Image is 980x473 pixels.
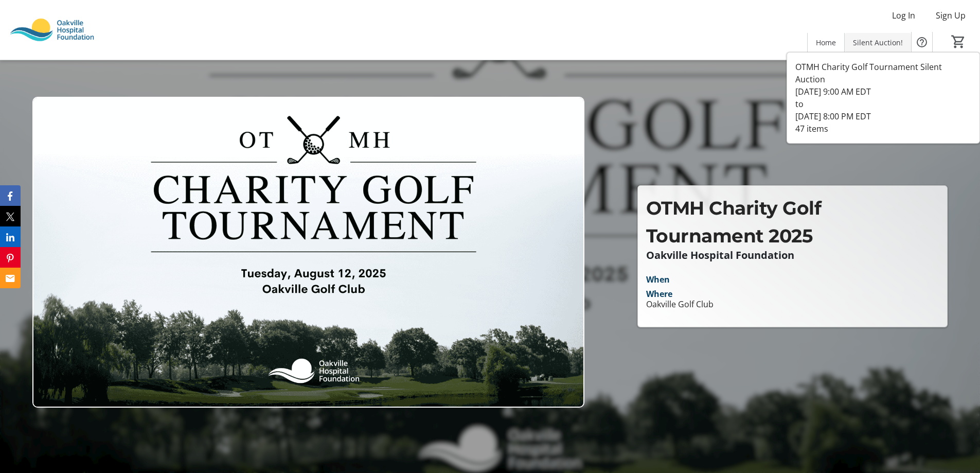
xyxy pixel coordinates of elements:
[646,250,939,261] p: Oakville Hospital Foundation
[884,7,923,24] button: Log In
[795,122,971,135] div: 47 items
[795,110,971,122] div: [DATE] 8:00 PM EDT
[853,37,903,48] span: Silent Auction!
[795,85,971,98] div: [DATE] 9:00 AM EDT
[646,298,714,310] div: Oakville Golf Club
[949,32,968,51] button: Cart
[646,290,672,298] div: Where
[912,32,932,52] button: Help
[6,4,98,56] img: Oakville Hospital Foundation's Logo
[928,7,974,24] button: Sign Up
[936,9,966,22] span: Sign Up
[32,97,584,408] img: Campaign CTA Media Photo
[816,37,836,48] span: Home
[795,61,971,85] div: OTMH Charity Golf Tournament Silent Auction
[646,197,822,247] span: OTMH Charity Golf Tournament 2025
[845,33,911,52] a: Silent Auction!
[808,33,844,52] a: Home
[646,273,670,286] div: When
[892,9,915,22] span: Log In
[795,98,971,110] div: to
